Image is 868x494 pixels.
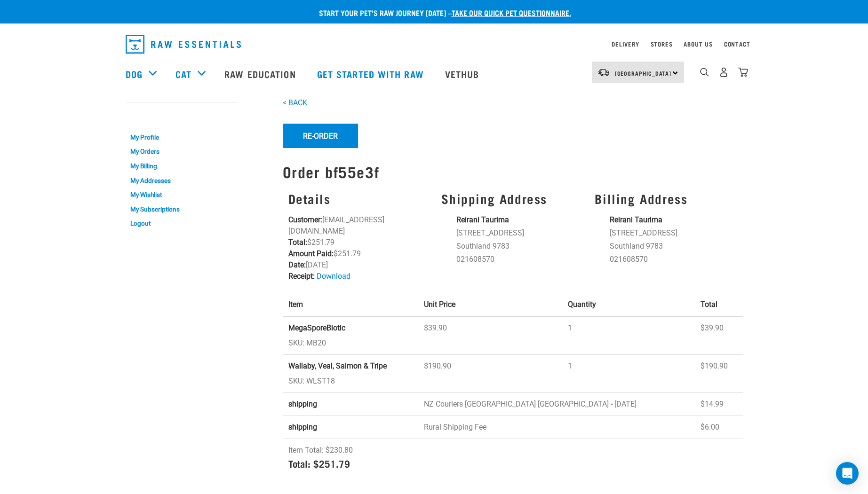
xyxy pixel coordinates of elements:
[610,227,737,239] li: [STREET_ADDRESS]
[456,227,583,239] li: [STREET_ADDRESS]
[719,67,729,77] img: user.png
[175,67,191,81] a: Cat
[283,355,418,393] td: SKU: WLST18
[724,42,750,46] a: Contact
[836,462,859,485] div: Open Intercom Messenger
[288,249,334,258] strong: Amount Paid:
[283,98,307,107] a: < BACK
[597,68,610,77] img: van-moving.png
[456,254,583,265] li: 021608570
[456,241,583,252] li: Southland 9783
[651,42,673,46] a: Stores
[700,68,709,77] img: home-icon-1@2x.png
[126,67,143,81] a: Dog
[695,293,742,316] th: Total
[288,238,307,247] strong: Total:
[418,416,695,439] td: Rural Shipping Fee
[695,393,742,416] td: $14.99
[126,145,239,159] a: My Orders
[612,42,639,46] a: Delivery
[695,355,742,393] td: $190.90
[215,55,307,93] a: Raw Education
[288,272,315,281] strong: Receipt:
[283,186,436,288] div: [EMAIL_ADDRESS][DOMAIN_NAME] $251.79 $251.79 [DATE]
[283,163,743,180] h1: Order bf55e3f
[562,316,695,355] td: 1
[283,439,743,481] td: Item Total: $230.80
[610,241,737,252] li: Southland 9783
[126,111,171,116] a: My Account
[610,254,737,265] li: 021608570
[452,10,571,15] a: take our quick pet questionnaire.
[126,173,239,188] a: My Addresses
[436,55,491,93] a: Vethub
[288,323,345,332] strong: MegaSporeBiotic
[317,272,350,281] a: Download
[418,355,562,393] td: $190.90
[456,215,509,224] strong: Reirani Taurima
[283,124,358,148] button: Re-Order
[288,215,322,224] strong: Customer:
[562,293,695,316] th: Quantity
[126,216,239,231] a: Logout
[738,67,748,77] img: home-icon@2x.png
[118,31,750,57] nav: dropdown navigation
[562,355,695,393] td: 1
[308,55,436,93] a: Get started with Raw
[126,188,239,202] a: My Wishlist
[418,293,562,316] th: Unit Price
[288,423,317,431] strong: shipping
[695,316,742,355] td: $39.90
[615,71,672,75] span: [GEOGRAPHIC_DATA]
[283,316,418,355] td: SKU: MB20
[610,215,662,224] strong: Reirani Taurima
[126,202,239,217] a: My Subscriptions
[288,400,317,408] strong: shipping
[441,191,583,206] h3: Shipping Address
[288,361,387,370] strong: Wallaby, Veal, Salmon & Tripe
[288,458,737,469] h4: Total: $251.79
[418,393,695,416] td: NZ Couriers [GEOGRAPHIC_DATA] [GEOGRAPHIC_DATA] - [DATE]
[283,293,418,316] th: Item
[684,42,712,46] a: About Us
[595,191,737,206] h3: Billing Address
[126,130,239,145] a: My Profile
[288,260,306,269] strong: Date:
[418,316,562,355] td: $39.90
[288,191,430,206] h3: Details
[126,35,241,54] img: Raw Essentials Logo
[695,416,742,439] td: $6.00
[126,159,239,173] a: My Billing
